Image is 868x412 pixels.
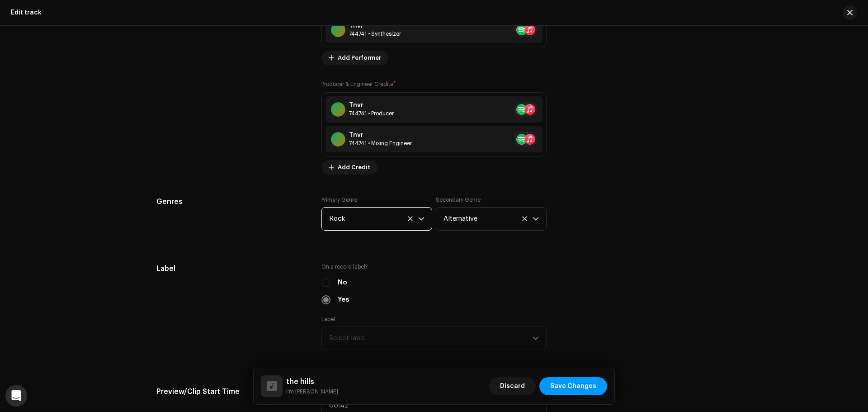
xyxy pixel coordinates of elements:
div: Tnvr [349,132,412,139]
label: On a record label? [321,263,547,270]
h5: Label [156,263,307,274]
div: Open Intercom Messenger [5,385,27,407]
button: Add Credit [321,160,377,175]
button: Save Changes [539,377,607,395]
span: Rock [329,208,418,230]
button: Discard [489,377,536,395]
div: Synthesizer [349,30,401,38]
label: Secondary Genre [436,196,481,204]
label: No [338,278,347,288]
small: Producer & Engineer Credits [321,81,393,87]
div: Producer [349,110,394,117]
div: Tnvr [349,102,394,109]
span: Save Changes [550,377,596,395]
small: the hills [286,387,338,396]
button: Add Performer [321,51,388,65]
div: Mixing Engineer [349,140,412,147]
div: dropdown trigger [418,208,425,230]
h5: the hills [286,376,338,387]
label: Label [321,316,336,323]
span: Add Performer [338,49,381,67]
label: Primary Genre [321,196,357,204]
label: Yes [338,295,349,305]
span: Discard [500,377,525,395]
span: Alternative [443,208,533,230]
div: dropdown trigger [533,208,539,230]
div: Tnvr [349,22,401,29]
span: Add Credit [338,158,370,176]
h5: Genres [156,196,307,207]
h5: Preview/Clip Start Time [156,383,307,401]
